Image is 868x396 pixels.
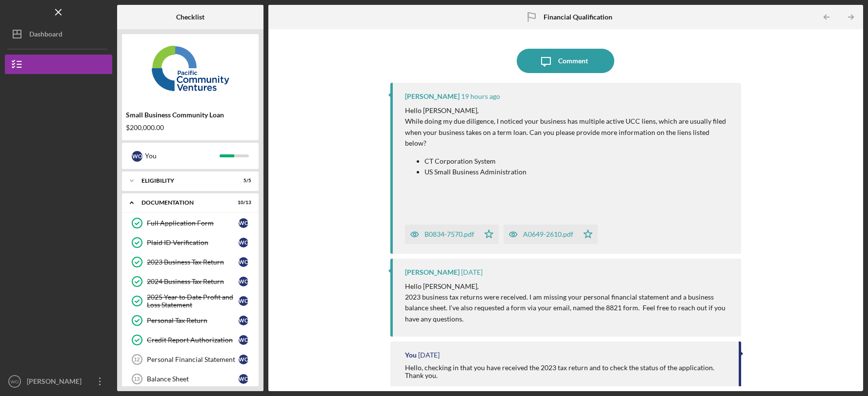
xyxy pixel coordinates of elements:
div: Plaid ID Verification [147,239,239,246]
a: Personal Tax ReturnWO [127,311,254,330]
button: B0834-7570.pdf [405,225,499,244]
div: Balance Sheet [147,375,239,383]
div: W O [239,316,248,325]
button: A0649-2610.pdf [504,225,598,244]
div: 2024 Business Tax Return [147,278,239,285]
div: Personal Financial Statement [147,356,239,363]
div: Documentation [141,200,227,206]
div: W O [132,151,142,162]
time: 2025-10-06 22:53 [461,268,483,276]
a: Plaid ID VerificationWO [127,233,254,252]
div: Small Business Community Loan [126,111,255,119]
img: Product logo [122,39,259,97]
a: 2025 Year to Date Profit and Loss StatementWO [127,291,254,311]
a: 2023 Business Tax ReturnWO [127,252,254,272]
p: Hello [PERSON_NAME], [405,281,731,292]
div: You [405,351,417,359]
div: [PERSON_NAME] [24,372,88,394]
div: Full Application Form [147,219,239,227]
p: Hello [PERSON_NAME], [405,105,731,116]
p: US Small Business Administration [424,167,731,177]
div: W O [239,296,248,306]
div: $200,000.00 [126,124,255,132]
b: Checklist [176,13,204,21]
div: W O [239,355,248,364]
div: Comment [558,49,588,73]
a: 2024 Business Tax ReturnWO [127,272,254,291]
div: Credit Report Authorization [147,336,239,344]
div: [PERSON_NAME] [405,268,460,276]
div: W O [239,374,248,384]
p: CT Corporation System [424,156,731,167]
div: 5 / 5 [234,178,251,184]
div: A0649-2610.pdf [523,230,573,238]
text: WO [11,379,19,384]
div: Personal Tax Return [147,317,239,324]
div: 2025 Year to Date Profit and Loss Statement [147,293,239,309]
time: 2025-10-13 20:45 [461,93,500,100]
div: W O [239,257,248,267]
b: Financial Qualification [544,13,612,21]
div: B0834-7570.pdf [424,230,474,238]
a: Credit Report AuthorizationWO [127,330,254,350]
div: W O [239,218,248,228]
tspan: 13 [134,376,140,382]
p: While doing my due diligence, I noticed your business has multiple active UCC liens, which are us... [405,116,731,149]
div: W O [239,335,248,345]
div: [PERSON_NAME] [405,93,460,100]
button: Dashboard [5,24,112,44]
div: You [145,148,220,164]
a: Full Application FormWO [127,213,254,233]
div: 2023 Business Tax Return [147,258,239,266]
div: Eligibility [141,178,227,184]
div: Dashboard [29,24,62,46]
a: 13Balance SheetWO [127,369,254,389]
div: 10 / 13 [234,200,251,206]
a: 12Personal Financial StatementWO [127,350,254,369]
time: 2025-10-06 15:50 [418,351,440,359]
div: Hello, checking in that you have received the 2023 tax return and to check the status of the appl... [405,364,729,379]
div: W O [239,238,248,247]
button: WO[PERSON_NAME] [5,372,112,391]
tspan: 12 [134,357,140,362]
button: Comment [517,49,614,73]
p: 2023 business tax returns were received. I am missing your personal financial statement and a bus... [405,292,731,324]
div: W O [239,277,248,286]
